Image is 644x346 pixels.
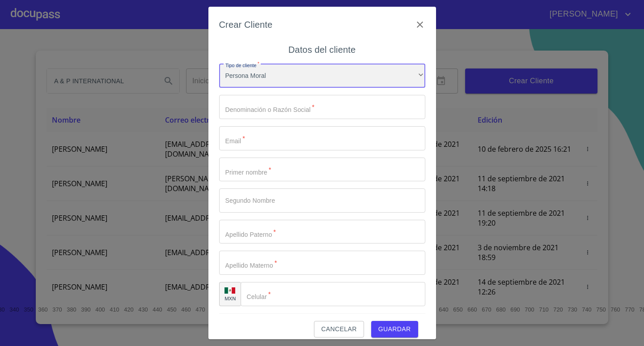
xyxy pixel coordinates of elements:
span: Guardar [378,324,411,335]
div: Persona Moral [219,64,425,88]
span: Cancelar [321,324,356,335]
button: Guardar [371,321,418,337]
p: MXN [225,295,236,302]
img: R93DlvwvvjP9fbrDwZeCRYBHk45OWMq+AAOlFVsxT89f82nwPLnD58IP7+ANJEaWYhP0Tx8kkA0WlQMPQsAAgwAOmBj20AXj6... [225,287,235,294]
button: Cancelar [314,321,364,337]
h6: Datos del cliente [288,43,356,57]
h6: Crear Cliente [219,17,273,32]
